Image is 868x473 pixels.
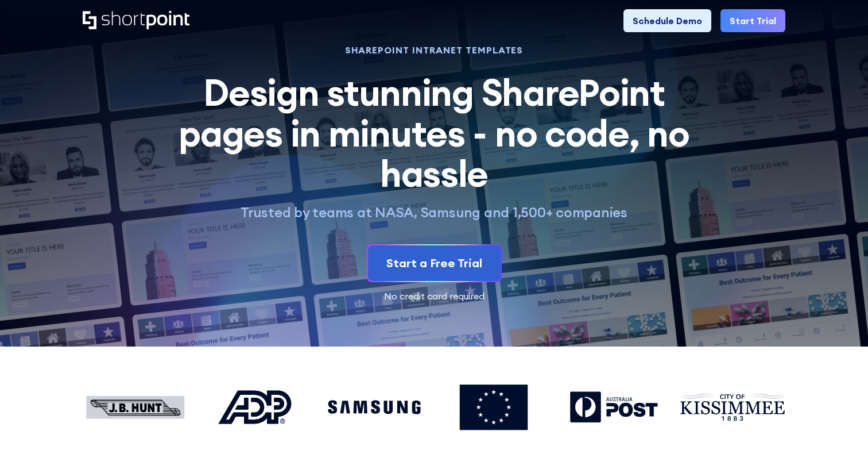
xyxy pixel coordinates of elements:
[165,203,703,221] p: Trusted by teams at NASA, Samsung and 1,500+ companies
[368,245,501,281] a: Start a Free Trial
[83,291,785,301] div: No credit card required
[386,255,482,272] div: Start a Free Trial
[720,9,785,32] a: Start Trial
[165,46,703,54] h1: SHAREPOINT INTRANET TEMPLATES
[165,72,703,194] h2: Design stunning SharePoint pages in minutes - no code, no hassle
[811,418,868,473] iframe: Chat Widget
[623,9,711,32] a: Schedule Demo
[83,11,189,30] a: Home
